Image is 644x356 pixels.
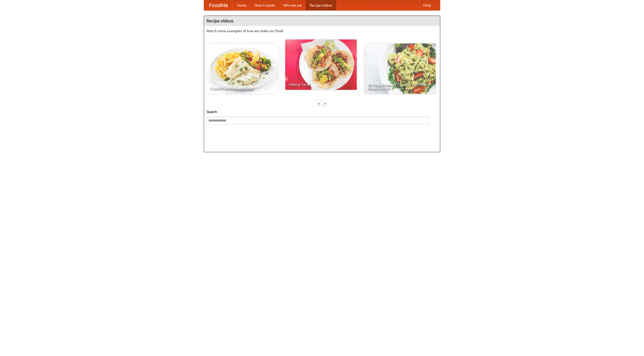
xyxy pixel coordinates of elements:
[306,0,336,10] a: Recipe videos
[207,109,437,114] h5: Search
[210,87,274,90] span: French Fries Fish and Chips
[289,83,353,86] span: Making Tacos
[233,0,251,10] a: Home
[364,44,436,94] a: An Easy, Summery Tomato Pasta That's Ready for Fall
[317,100,321,107] div: «
[368,83,432,90] span: An Easy, Summery Tomato Pasta That's Ready for Fall
[323,100,327,107] div: »
[419,0,435,10] a: Help
[279,0,306,10] a: Who we are
[251,0,279,10] a: How it works
[204,0,233,10] a: FoodMe
[285,39,357,90] a: Making Tacos
[207,28,437,33] p: Watch some examples of how we make our food!
[204,16,440,26] h4: Recipe videos
[207,44,278,94] a: French Fries Fish and Chips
